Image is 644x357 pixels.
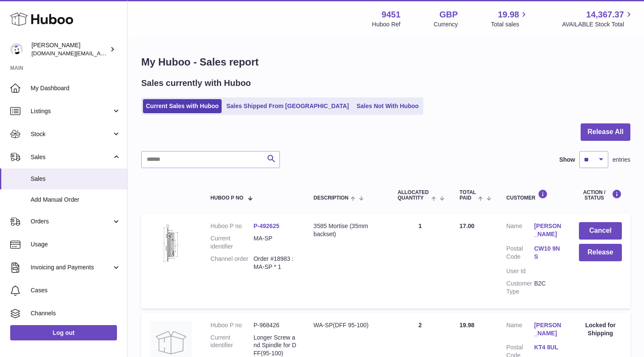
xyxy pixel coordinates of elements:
button: Release [579,244,622,261]
div: [PERSON_NAME] [31,41,108,57]
dd: MA-SP [254,234,296,251]
button: Cancel [579,222,622,240]
strong: GBP [439,9,458,20]
span: 14,367.37 [586,9,624,20]
span: Huboo P no [211,195,243,201]
span: 17.00 [459,223,474,229]
span: Description [313,195,348,201]
dt: Name [506,321,534,340]
a: P-492625 [254,223,279,229]
span: Orders [31,217,112,226]
a: KT4 8UL [534,343,562,351]
span: entries [613,156,630,164]
h2: Sales currently with Huboo [141,77,251,89]
div: 3585 Mortise (35mm backset) [313,222,381,238]
span: Total paid [459,190,476,201]
span: Channels [31,309,121,317]
span: [DOMAIN_NAME][EMAIL_ADDRESS][DOMAIN_NAME] [31,50,169,57]
a: 19.98 Total sales [491,9,529,29]
span: 19.98 [498,9,519,20]
dd: B2C [534,280,562,296]
a: CW10 9NS [534,245,562,261]
span: Invoicing and Payments [31,263,112,271]
a: [PERSON_NAME] [534,222,562,238]
label: Show [559,156,575,164]
div: WA-SP(DFF 95-100) [313,321,381,329]
a: Current Sales with Huboo [143,99,222,113]
span: Add Manual Order [31,196,121,204]
dt: User Id [506,267,534,275]
div: Customer [506,189,562,201]
dt: Current identifier [211,234,254,251]
div: Locked for Shipping [579,321,622,337]
a: 14,367.37 AVAILABLE Stock Total [562,9,634,29]
dt: Customer Type [506,280,534,296]
td: 1 [389,214,451,308]
span: Usage [31,240,121,248]
button: Release All [581,123,630,141]
a: Log out [10,325,117,340]
dd: Order #18983 : MA-SP * 1 [254,255,296,271]
div: Currency [434,20,458,29]
dt: Channel order [211,255,254,271]
span: ALLOCATED Quantity [398,190,429,201]
span: AVAILABLE Stock Total [562,20,634,29]
a: [PERSON_NAME] [534,321,562,337]
img: Lift-to-Lock-Mortise-featured-image.png [150,222,192,265]
span: Sales [31,175,121,183]
a: Sales Shipped From [GEOGRAPHIC_DATA] [223,99,352,113]
strong: 9451 [382,9,401,20]
span: Listings [31,107,112,115]
div: Action / Status [579,189,622,201]
dt: Name [506,222,534,240]
dd: P-968426 [254,321,296,329]
span: Cases [31,286,121,294]
span: Stock [31,130,112,138]
a: Sales Not With Huboo [353,99,422,113]
div: Huboo Ref [372,20,401,29]
span: Total sales [491,20,529,29]
dt: Postal Code [506,245,534,263]
dt: Huboo P no [211,321,254,329]
h1: My Huboo - Sales report [141,55,630,69]
dt: Huboo P no [211,222,254,230]
span: My Dashboard [31,84,121,92]
span: 19.98 [459,322,474,328]
img: amir.ch@gmail.com [10,43,23,56]
span: Sales [31,153,112,161]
